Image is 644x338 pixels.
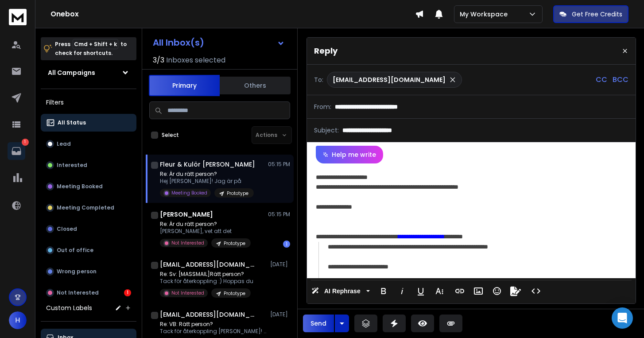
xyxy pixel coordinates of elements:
button: Others [220,76,291,95]
p: Press to check for shortcuts. [55,40,127,58]
div: 1 [283,241,290,248]
img: logo [9,9,27,25]
button: Emoticons [489,282,505,300]
span: Cmd + Shift + k [73,39,118,49]
h1: [PERSON_NAME] [160,210,213,219]
span: 3 / 3 [153,55,164,66]
p: [DATE] [270,311,290,318]
p: 05:15 PM [268,211,290,218]
h1: Fleur & Kulör [PERSON_NAME] [160,160,255,169]
button: Insert Link (⌘K) [451,282,468,300]
p: CC [596,74,607,85]
button: Lead [41,135,136,153]
p: Out of office [57,247,93,254]
p: Prototype [224,240,245,247]
h3: Filters [41,96,136,109]
p: Lead [57,140,71,148]
p: Prototype [227,190,248,197]
p: Not Interested [171,240,204,246]
p: To: [314,75,323,84]
button: Primary [149,75,220,96]
h1: [EMAIL_ADDRESS][DOMAIN_NAME] [160,310,257,319]
p: Re: Sv: [MASSMAIL]Rätt person? [160,271,253,278]
button: Code View [528,282,544,300]
p: My Workspace [460,10,511,19]
p: Tack för återkoppling [PERSON_NAME]! Vi finns [160,328,266,335]
p: From: [314,102,331,111]
button: Out of office [41,241,136,259]
button: Wrong person [41,263,136,280]
p: [PERSON_NAME], vet att det [160,228,251,235]
p: Not Interested [171,290,204,296]
button: More Text [431,282,448,300]
p: Subject: [314,126,339,135]
button: Italic (⌘I) [394,282,411,300]
div: 1 [124,289,131,296]
button: H [9,311,27,329]
button: Meeting Booked [41,178,136,195]
button: Send [303,315,334,332]
button: Not Interested1 [41,284,136,302]
p: Meeting Completed [57,204,114,211]
button: Closed [41,220,136,238]
button: Interested [41,156,136,174]
p: Closed [57,225,77,233]
p: [EMAIL_ADDRESS][DOMAIN_NAME] [333,75,446,84]
h1: All Inbox(s) [153,38,204,47]
p: All Status [58,119,86,126]
p: Reply [314,45,338,57]
button: Signature [507,282,524,300]
div: Open Intercom Messenger [612,307,633,329]
button: Bold (⌘B) [375,282,392,300]
h1: All Campaigns [48,68,95,77]
label: Select [162,132,179,139]
button: Insert Image (⌘P) [470,282,487,300]
button: Help me write [316,146,383,163]
p: Meeting Booked [57,183,103,190]
p: Re: Är du rätt person? [160,221,251,228]
button: AI Rephrase [310,282,372,300]
p: Meeting Booked [171,190,207,196]
span: AI Rephrase [322,287,362,295]
button: All Campaigns [41,64,136,82]
p: BCC [613,74,628,85]
p: Get Free Credits [572,10,622,19]
p: Wrong person [57,268,97,275]
h1: Onebox [50,9,415,19]
p: Tack för återkoppling :) Hoppas du [160,278,253,285]
h3: Inboxes selected [166,55,225,66]
p: 1 [22,139,29,146]
p: Interested [57,162,87,169]
button: Meeting Completed [41,199,136,217]
button: All Status [41,114,136,132]
p: Not Interested [57,289,99,296]
p: Re: Är du rätt person? [160,171,254,178]
a: 1 [8,142,25,160]
p: Hej [PERSON_NAME]! Jag är på [160,178,254,185]
button: All Inbox(s) [146,34,292,51]
p: 05:15 PM [268,161,290,168]
p: [DATE] [270,261,290,268]
button: Get Free Credits [553,5,628,23]
h3: Custom Labels [46,303,92,312]
h1: [EMAIL_ADDRESS][DOMAIN_NAME] [160,260,257,269]
button: Underline (⌘U) [412,282,429,300]
p: Prototype [224,290,245,297]
p: Re: VB: Rätt person? [160,321,266,328]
